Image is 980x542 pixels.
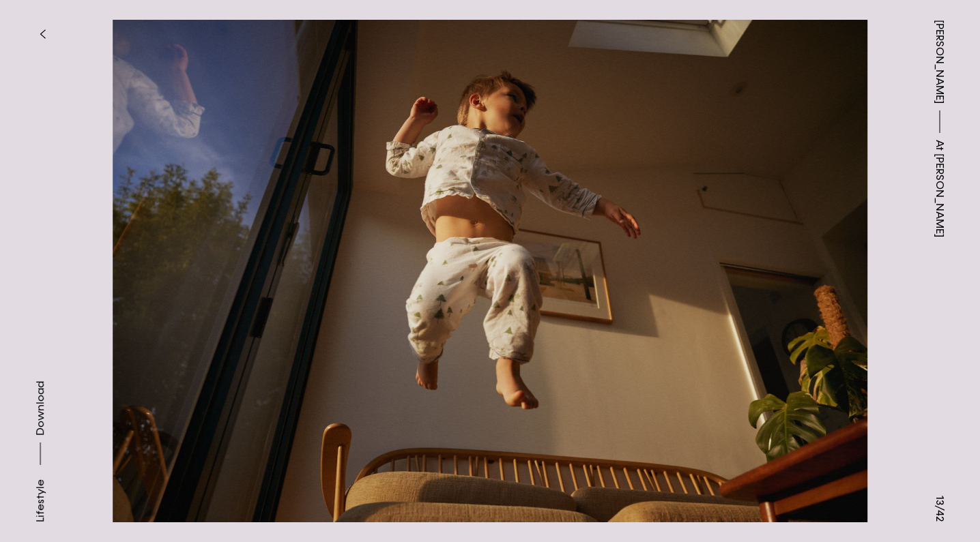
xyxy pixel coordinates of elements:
span: At [PERSON_NAME] [932,140,948,237]
span: Download [33,381,47,436]
div: Lifestyle [32,479,48,522]
a: [PERSON_NAME] [932,20,948,104]
button: Download asset [32,381,48,472]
